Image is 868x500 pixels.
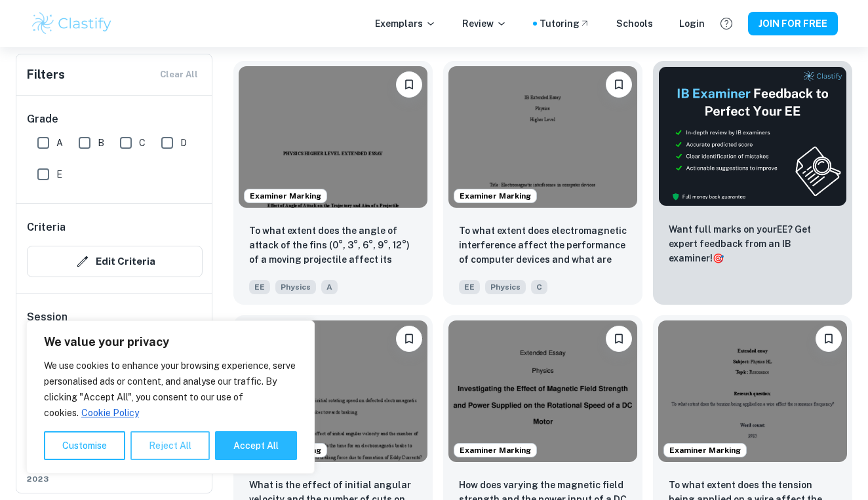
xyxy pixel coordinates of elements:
p: We value your privacy [44,334,297,350]
button: Please log in to bookmark exemplars [396,326,422,352]
a: Cookie Policy [81,407,140,419]
a: ThumbnailWant full marks on yourEE? Get expert feedback from an IB examiner! [653,61,852,305]
span: Examiner Marking [664,444,746,456]
span: 2023 [27,473,203,485]
img: Physics EE example thumbnail: To what extent does the angle of attack [239,66,427,208]
span: 🎯 [713,253,724,263]
button: Help and Feedback [715,12,738,35]
img: Thumbnail [658,66,847,206]
button: Customise [44,431,125,460]
div: We value your privacy [26,320,315,474]
span: C [531,280,547,294]
span: Examiner Marking [454,444,536,456]
button: Please log in to bookmark exemplars [606,326,632,352]
a: Tutoring [540,16,590,31]
img: Physics EE example thumbnail: What is the effect of initial angular ve [239,320,427,462]
button: Please log in to bookmark exemplars [396,71,422,98]
button: Accept All [215,431,297,460]
span: D [180,136,187,150]
img: Clastify logo [30,10,113,37]
img: Physics EE example thumbnail: To what extent does the tension being a [658,320,847,462]
button: Reject All [130,431,210,460]
h6: Grade [27,111,203,127]
p: Review [462,16,507,31]
img: Physics EE example thumbnail: How does varying the magnetic field stre [448,320,637,462]
span: C [139,136,146,150]
p: To what extent does electromagnetic interference affect the performance of computer devices and w... [459,223,627,268]
span: A [321,280,338,294]
p: We use cookies to enhance your browsing experience, serve personalised ads or content, and analys... [44,358,297,421]
span: Physics [275,280,316,294]
p: Exemplars [375,16,436,31]
span: Physics [485,280,526,294]
p: To what extent does the angle of attack of the fins (0°, 3°, 6°, 9°, 12°) of a moving projectile ... [249,223,417,268]
button: Edit Criteria [27,246,203,277]
span: E [56,167,62,182]
h6: Criteria [27,220,66,235]
a: Schools [616,16,653,31]
p: Want full marks on your EE ? Get expert feedback from an IB examiner! [669,222,837,265]
h6: Filters [27,66,65,84]
a: Examiner MarkingPlease log in to bookmark exemplarsTo what extent does the angle of attack of the... [233,61,433,305]
button: JOIN FOR FREE [748,12,838,35]
a: Login [679,16,705,31]
span: B [98,136,104,150]
span: EE [249,280,270,294]
button: Please log in to bookmark exemplars [606,71,632,98]
span: EE [459,280,480,294]
a: Examiner MarkingPlease log in to bookmark exemplarsTo what extent does electromagnetic interferen... [443,61,642,305]
h6: Session [27,309,203,336]
button: Please log in to bookmark exemplars [816,326,842,352]
span: A [56,136,63,150]
img: Physics EE example thumbnail: To what extent does electromagnetic inte [448,66,637,208]
span: Examiner Marking [245,190,326,202]
span: Examiner Marking [454,190,536,202]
